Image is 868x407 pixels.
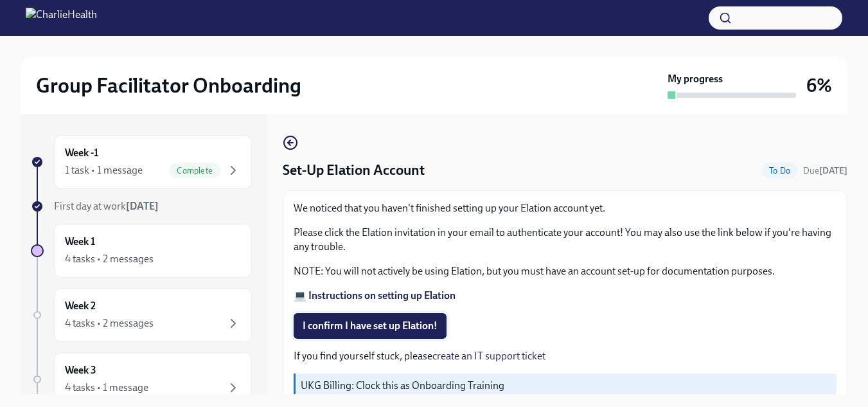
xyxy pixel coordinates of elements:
[294,313,447,339] button: I confirm I have set up Elation!
[65,163,143,177] div: 1 task • 1 message
[283,161,425,180] h4: Set-Up Elation Account
[301,379,831,393] p: UKG Billing: Clock this as Onboarding Training
[31,352,252,406] a: Week 34 tasks • 1 message
[65,252,154,266] div: 4 tasks • 2 messages
[65,363,96,377] h6: Week 3
[26,8,97,28] img: CharlieHealth
[668,72,723,86] strong: My progress
[31,224,252,278] a: Week 14 tasks • 2 messages
[31,288,252,342] a: Week 24 tasks • 2 messages
[31,199,252,213] a: First day at work[DATE]
[803,165,847,177] span: September 10th, 2025 10:00
[65,381,148,395] div: 4 tasks • 1 message
[294,201,837,215] p: We noticed that you haven't finished setting up your Elation account yet.
[36,73,301,98] h2: Group Facilitator Onboarding
[761,166,798,176] span: To Do
[126,200,159,212] strong: [DATE]
[806,74,832,97] h3: 6%
[294,226,837,254] p: Please click the Elation invitation in your email to authenticate your account! You may also use ...
[819,165,847,176] strong: [DATE]
[294,264,837,278] p: NOTE: You will not actively be using Elation, but you must have an account set-up for documentati...
[65,299,96,313] h6: Week 2
[31,135,252,189] a: Week -11 task • 1 messageComplete
[65,146,98,160] h6: Week -1
[54,200,159,212] span: First day at work
[65,235,95,249] h6: Week 1
[803,165,847,176] span: Due
[65,316,154,330] div: 4 tasks • 2 messages
[294,289,456,302] a: 💻 Instructions on setting up Elation
[303,320,438,332] span: I confirm I have set up Elation!
[294,349,837,363] p: If you find yourself stuck, please
[169,166,220,176] span: Complete
[432,350,545,362] a: create an IT support ticket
